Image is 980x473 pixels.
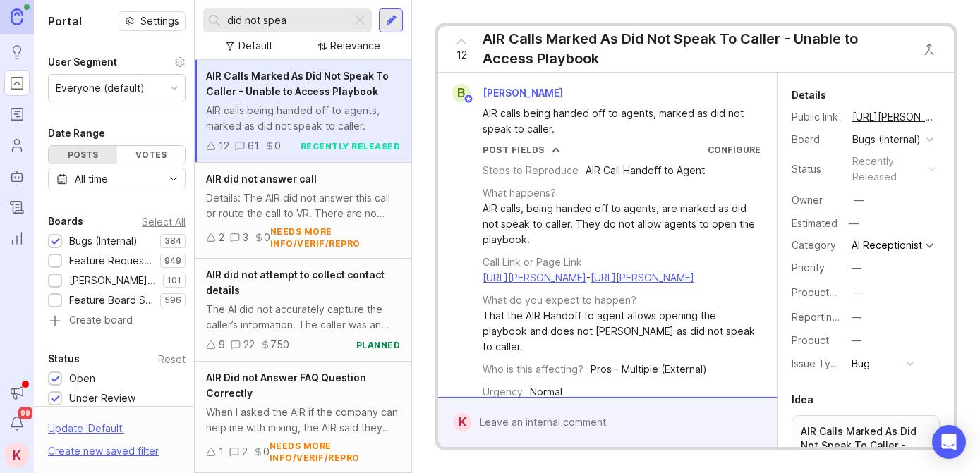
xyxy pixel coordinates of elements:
div: recently released [301,140,401,152]
button: Announcements [4,380,30,405]
span: 12 [456,47,467,63]
label: Reporting Team [792,311,867,323]
div: That the AIR Handoff to agent allows opening the playbook and does not [PERSON_NAME] as did not s... [483,308,761,355]
div: Status [48,350,80,367]
div: Reset [158,355,186,363]
div: Bugs (Internal) [852,132,921,147]
div: 3 [243,230,248,245]
a: Roadmaps [4,102,30,127]
input: Search... [227,13,346,28]
label: Issue Type [792,357,843,369]
span: AIR did not attempt to collect contact details [206,269,385,296]
div: Details [792,87,826,104]
div: Bug [852,356,870,371]
div: Open Intercom Messenger [932,425,966,459]
div: Feature Board Sandbox [DATE] [69,293,153,308]
a: Users [4,133,30,158]
div: - [483,270,694,285]
div: AIR calls, being handed off to agents, are marked as did not speak to caller. They do not allow a... [483,201,761,247]
div: Posts [49,146,117,164]
div: Idea [792,391,813,408]
p: 101 [167,275,181,286]
div: 2 [242,444,248,460]
img: member badge [464,94,474,104]
svg: toggle icon [162,173,185,185]
div: What do you expect to happen? [483,293,636,308]
div: 12 [219,138,229,154]
span: AIR Calls Marked As Did Not Speak To Caller - Unable to Access Playbook [206,70,389,97]
div: — [852,309,861,325]
div: Board [792,132,841,147]
div: Create new saved filter [48,443,159,459]
div: Select All [142,218,186,226]
div: AIR calls being handed off to agents, marked as did not speak to caller. [483,106,749,137]
div: — [845,214,863,233]
div: K [454,413,471,431]
a: AIR did not answer callDetails: The AIR did not answer this call or route the call to VR. There a... [195,163,411,259]
div: AIR calls being handed off to agents, marked as did not speak to caller. [206,103,400,134]
a: AIR Calls Marked As Did Not Speak To Caller - Unable to Access PlaybookAIR calls being handed off... [195,60,411,163]
h1: Portal [48,13,82,30]
div: 2 [219,230,224,245]
div: Owner [792,192,841,208]
div: Open [69,371,95,386]
div: Status [792,161,841,177]
div: Boards [48,213,83,230]
div: AIR Call Handoff to Agent [586,163,705,178]
div: 750 [270,337,289,352]
div: AI Receptionist [852,240,922,250]
div: Category [792,238,841,253]
div: — [854,285,864,300]
div: B [452,84,471,102]
p: 384 [164,235,181,247]
div: 0 [264,230,270,245]
div: Update ' Default ' [48,421,124,443]
div: User Segment [48,54,117,70]
button: Post Fields [483,144,560,156]
div: 9 [219,337,225,352]
div: Call Link or Page Link [483,254,582,270]
div: The AI did not accurately capture the caller’s information. The caller was an existing client, bu... [206,302,400,333]
div: Everyone (default) [56,80,145,96]
div: Post Fields [483,144,545,156]
p: 949 [164,255,181,266]
a: Changelog [4,195,30,220]
div: Estimated [792,219,837,228]
div: 0 [274,138,281,154]
img: Canny Home [11,8,23,25]
label: ProductboardID [792,286,866,298]
button: Settings [119,11,186,31]
div: What happens? [483,185,556,201]
span: 99 [18,407,32,419]
button: K [4,442,30,467]
div: — [852,333,861,348]
div: — [852,260,861,276]
a: Portal [4,70,30,96]
label: Priority [792,262,825,274]
div: When I asked the AIR if the company can help me with mixing, the AIR said they cannot offer guida... [206,405,400,436]
a: Create board [48,315,186,328]
a: AIR Did not Answer FAQ Question CorrectlyWhen I asked the AIR if the company can help me with mix... [195,362,411,473]
div: Public link [792,109,841,125]
div: Who is this affecting? [483,362,583,377]
div: 1 [219,444,224,460]
div: Relevance [330,38,380,54]
a: [URL][PERSON_NAME] [483,271,586,283]
div: needs more info/verif/repro [270,226,400,250]
div: Normal [530,384,562,400]
div: Bugs (Internal) [69,233,138,249]
a: [URL][PERSON_NAME] [591,271,694,283]
button: Notifications [4,411,30,436]
a: Configure [708,145,761,155]
div: planned [356,339,401,351]
div: Date Range [48,125,105,142]
a: Autopilot [4,164,30,189]
span: [PERSON_NAME] [483,87,563,99]
div: Details: The AIR did not answer this call or route the call to VR. There are no Events, recording... [206,190,400,221]
a: AIR did not attempt to collect contact detailsThe AI did not accurately capture the caller’s info... [195,259,411,362]
div: recently released [852,154,923,185]
div: Steps to Reproduce [483,163,579,178]
div: Pros - Multiple (External) [591,362,707,377]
